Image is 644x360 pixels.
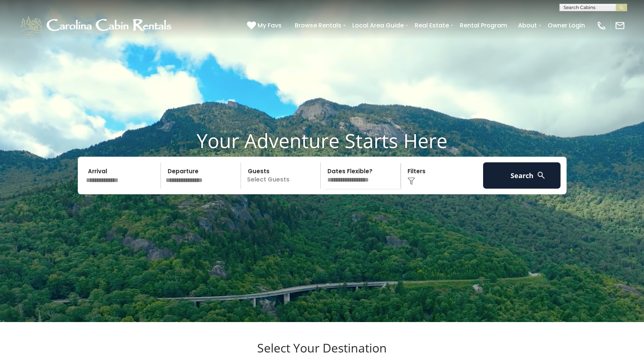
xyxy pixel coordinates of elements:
[544,19,589,32] a: Owner Login
[19,14,175,37] img: White-1-1-2.png
[408,177,415,185] img: filter--v1.png
[258,21,282,30] span: My Favs
[411,19,453,32] a: Real Estate
[291,19,345,32] a: Browse Rentals
[536,171,546,180] img: search-regular-white.png
[483,162,561,189] button: Search
[349,19,408,32] a: Local Area Guide
[596,20,607,31] img: phone-regular-white.png
[615,20,625,31] img: mail-regular-white.png
[456,19,511,32] a: Rental Program
[6,129,638,152] h1: Your Adventure Starts Here
[243,162,321,189] p: Select Guests
[514,19,541,32] a: About
[247,21,283,30] a: My Favs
